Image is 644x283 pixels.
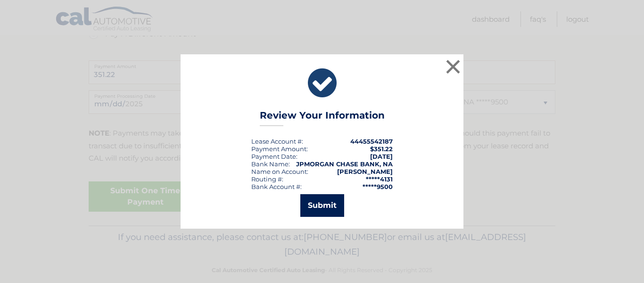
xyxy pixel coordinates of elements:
strong: JPMORGAN CHASE BANK, NA [296,160,393,168]
button: Submit [300,194,344,217]
div: : [251,153,297,160]
strong: [PERSON_NAME] [337,168,393,175]
div: Name on Account: [251,168,308,175]
div: Routing #: [251,175,283,183]
button: × [444,57,462,76]
span: Payment Date [251,153,296,160]
div: Payment Amount: [251,145,308,153]
span: $351.22 [370,145,393,153]
div: Lease Account #: [251,137,303,145]
h3: Review Your Information [260,110,385,126]
span: [DATE] [370,153,393,160]
div: Bank Name: [251,160,290,168]
strong: 44455542187 [350,137,393,145]
div: Bank Account #: [251,183,302,190]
